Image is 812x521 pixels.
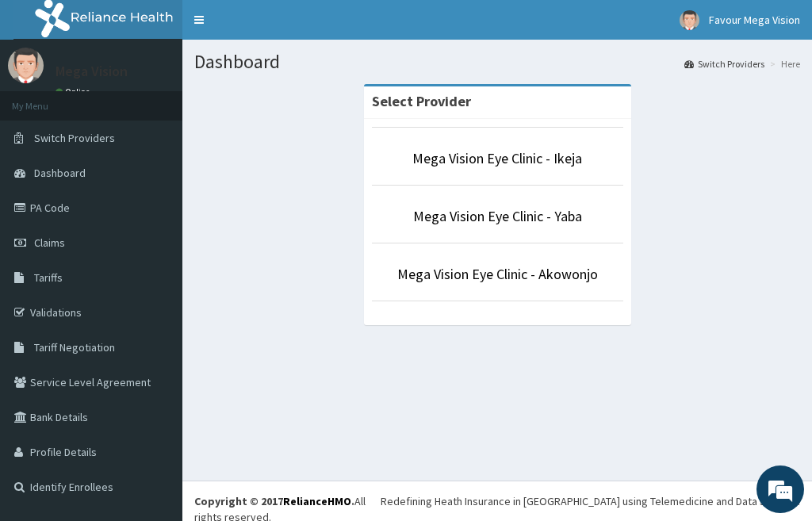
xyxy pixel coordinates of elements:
div: Redefining Heath Insurance in [GEOGRAPHIC_DATA] using Telemedicine and Data Science! [381,493,800,509]
img: User Image [680,10,699,30]
li: Here [766,57,800,71]
a: Mega Vision Eye Clinic - Akowonjo [397,265,598,283]
img: User Image [8,48,44,83]
a: Switch Providers [684,57,764,71]
h1: Dashboard [194,52,800,72]
a: Online [56,86,94,98]
span: Switch Providers [34,131,115,145]
span: Tariffs [34,270,63,285]
span: Favour Mega Vision [709,13,800,27]
strong: Copyright © 2017 . [194,494,354,508]
p: Mega Vision [56,64,128,79]
span: Dashboard [34,166,86,180]
a: RelianceHMO [283,494,351,508]
a: Mega Vision Eye Clinic - Ikeja [412,149,582,167]
a: Mega Vision Eye Clinic - Yaba [413,207,582,225]
span: Tariff Negotiation [34,340,115,354]
span: Claims [34,236,65,250]
strong: Select Provider [372,92,471,110]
